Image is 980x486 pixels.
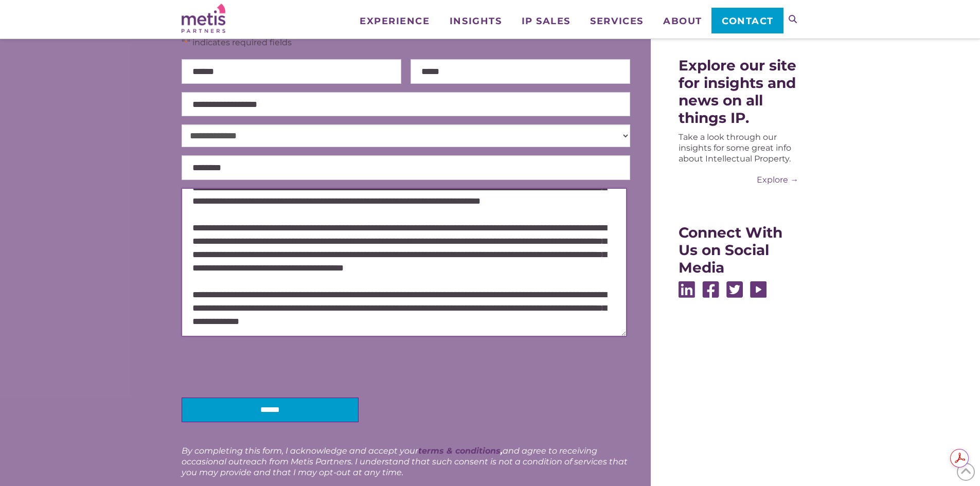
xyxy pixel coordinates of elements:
[711,8,783,33] a: Contact
[182,345,338,385] iframe: reCAPTCHA
[182,4,225,33] img: Metis Partners
[679,281,695,298] img: Linkedin
[522,16,571,26] span: IP Sales
[182,37,631,48] p: " " indicates required fields
[679,224,798,276] div: Connect With Us on Social Media
[450,16,502,26] span: Insights
[182,446,628,477] em: By completing this form, I acknowledge and accept your and agree to receiving occasional outreach...
[590,16,643,26] span: Services
[679,57,798,127] div: Explore our site for insights and news on all things IP.
[726,281,743,298] img: Twitter
[750,281,767,298] img: Youtube
[418,446,503,456] strong: ,
[957,463,975,481] span: Back to Top
[679,174,798,185] a: Explore →
[360,16,430,26] span: Experience
[679,132,798,164] div: Take a look through our insights for some great info about Intellectual Property.
[722,16,774,26] span: Contact
[663,16,702,26] span: About
[702,281,719,298] img: Facebook
[418,446,501,456] a: terms & conditions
